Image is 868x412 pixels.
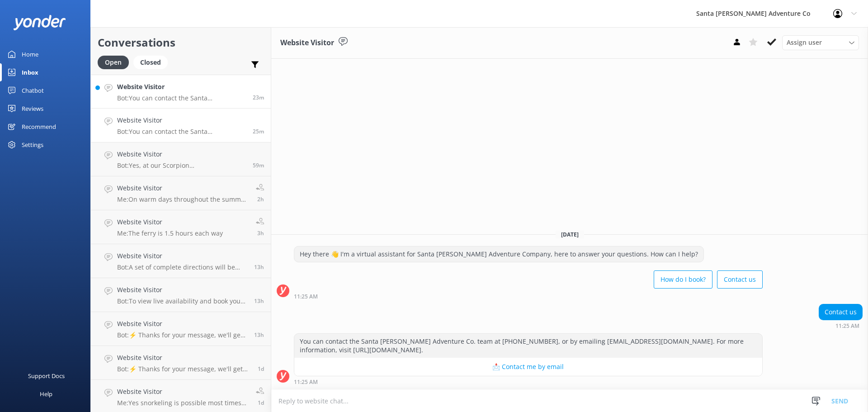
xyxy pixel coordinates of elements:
[91,109,271,142] a: Website VisitorBot:You can contact the Santa [PERSON_NAME] Adventure Co. team at [PHONE_NUMBER], ...
[91,278,271,312] a: Website VisitorBot:To view live availability and book your Santa [PERSON_NAME] Adventure tour, pl...
[782,35,859,50] div: Assign User
[117,82,246,92] h4: Website Visitor
[294,334,762,358] div: You can contact the Santa [PERSON_NAME] Adventure Co. team at [PHONE_NUMBER], or by emailing [EMA...
[22,63,38,81] div: Inbox
[280,37,334,49] h3: Website Visitor
[254,297,264,305] span: 10:03pm 17-Aug-2025 (UTC -07:00) America/Tijuana
[254,331,264,339] span: 09:58pm 17-Aug-2025 (UTC -07:00) America/Tijuana
[91,142,271,176] a: Website VisitorBot:Yes, at our Scorpion [GEOGRAPHIC_DATA] site on [GEOGRAPHIC_DATA][PERSON_NAME],...
[117,149,246,159] h4: Website Visitor
[258,399,264,407] span: 09:12am 17-Aug-2025 (UTC -07:00) America/Tijuana
[117,263,247,271] p: Bot: A set of complete directions will be included in your confirmation email. It is helpful to h...
[254,263,264,271] span: 10:32pm 17-Aug-2025 (UTC -07:00) America/Tijuana
[117,217,223,227] h4: Website Visitor
[91,346,271,380] a: Website VisitorBot:⚡ Thanks for your message, we'll get back to you as soon as we can. You're als...
[22,118,56,136] div: Recommend
[294,293,763,299] div: 11:25am 18-Aug-2025 (UTC -07:00) America/Tijuana
[117,161,246,170] p: Bot: Yes, at our Scorpion [GEOGRAPHIC_DATA] site on [GEOGRAPHIC_DATA][PERSON_NAME], there are cha...
[294,358,762,376] button: 📩 Contact me by email
[294,379,763,385] div: 11:25am 18-Aug-2025 (UTC -07:00) America/Tijuana
[117,297,247,305] p: Bot: To view live availability and book your Santa [PERSON_NAME] Adventure tour, please visit [UR...
[117,128,246,136] p: Bot: You can contact the Santa [PERSON_NAME] Adventure Co. team at [PHONE_NUMBER], or by emailing...
[22,45,38,63] div: Home
[257,229,264,237] span: 08:21am 18-Aug-2025 (UTC -07:00) America/Tijuana
[257,195,264,203] span: 09:20am 18-Aug-2025 (UTC -07:00) America/Tijuana
[787,38,822,47] span: Assign user
[117,183,249,193] h4: Website Visitor
[117,251,247,261] h4: Website Visitor
[22,81,44,99] div: Chatbot
[835,323,859,329] strong: 11:25 AM
[22,136,43,154] div: Settings
[117,195,249,204] p: Me: On warm days throughout the summer, there is no need to wear a westsuit. Most guests opt to w...
[91,176,271,210] a: Website VisitorMe:On warm days throughout the summer, there is no need to wear a westsuit. Most g...
[253,161,264,169] span: 10:51am 18-Aug-2025 (UTC -07:00) America/Tijuana
[117,229,223,237] p: Me: The ferry is 1.5 hours each way
[91,312,271,346] a: Website VisitorBot:⚡ Thanks for your message, we'll get back to you as soon as we can. You're als...
[117,115,246,125] h4: Website Visitor
[819,322,863,329] div: 11:25am 18-Aug-2025 (UTC -07:00) America/Tijuana
[98,34,264,51] h2: Conversations
[717,270,763,289] button: Contact us
[22,99,43,118] div: Reviews
[253,94,264,101] span: 11:26am 18-Aug-2025 (UTC -07:00) America/Tijuana
[654,270,712,289] button: How do I book?
[133,56,168,69] div: Closed
[819,304,862,320] div: Contact us
[40,385,52,403] div: Help
[14,15,66,30] img: yonder-white-logo.png
[258,365,264,373] span: 09:34am 17-Aug-2025 (UTC -07:00) America/Tijuana
[91,244,271,278] a: Website VisitorBot:A set of complete directions will be included in your confirmation email. It i...
[117,331,247,339] p: Bot: ⚡ Thanks for your message, we'll get back to you as soon as we can. You're also welcome to k...
[98,56,129,69] div: Open
[117,399,249,407] p: Me: Yes snorkeling is possible most times dependent on your tour choice and timing. If you were o...
[117,285,247,295] h4: Website Visitor
[98,57,133,67] a: Open
[294,379,318,385] strong: 11:25 AM
[253,128,264,135] span: 11:25am 18-Aug-2025 (UTC -07:00) America/Tijuana
[28,367,65,385] div: Support Docs
[294,246,703,262] div: Hey there 👋 I'm a virtual assistant for Santa [PERSON_NAME] Adventure Company, here to answer you...
[117,319,247,329] h4: Website Visitor
[133,57,172,67] a: Closed
[91,75,271,109] a: Website VisitorBot:You can contact the Santa [PERSON_NAME] Adventure Co. team at [PHONE_NUMBER], ...
[117,365,251,373] p: Bot: ⚡ Thanks for your message, we'll get back to you as soon as we can. You're also welcome to k...
[556,231,584,238] span: [DATE]
[91,210,271,244] a: Website VisitorMe:The ferry is 1.5 hours each way3h
[117,353,251,363] h4: Website Visitor
[117,387,249,397] h4: Website Visitor
[294,294,318,299] strong: 11:25 AM
[117,94,246,102] p: Bot: You can contact the Santa [PERSON_NAME] Adventure Co. team at [PHONE_NUMBER], or by emailing...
